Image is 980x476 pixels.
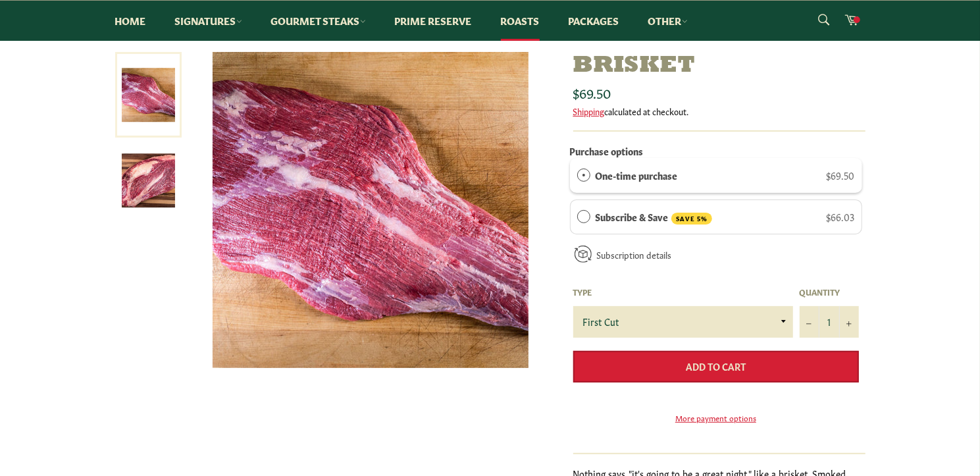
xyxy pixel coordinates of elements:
img: Brisket [122,154,175,207]
a: More payment options [573,412,859,423]
label: Quantity [800,286,859,298]
label: Subscribe & Save [595,209,712,225]
label: Type [573,286,793,298]
a: Subscription details [596,248,671,261]
button: Reduce item quantity by one [800,306,819,338]
div: Subscribe & Save [577,209,590,224]
span: $66.03 [826,210,854,223]
a: Shipping [573,105,605,117]
label: Purchase options [570,144,644,157]
a: Roasts [488,1,553,41]
span: SAVE 5% [671,213,712,225]
span: $69.50 [573,83,611,101]
button: Add to Cart [573,351,859,383]
button: Increase item quantity by one [839,306,859,338]
div: calculated at checkout. [573,105,865,117]
label: One-time purchase [595,168,677,182]
a: Other [635,1,701,41]
h1: Brisket [573,52,865,80]
a: Home [102,1,159,41]
img: Brisket [213,52,529,368]
span: $69.50 [826,169,854,182]
a: Gourmet Steaks [258,1,379,41]
div: One-time purchase [577,168,590,182]
a: Prime Reserve [382,1,485,41]
a: Packages [555,1,632,41]
a: Signatures [162,1,255,41]
span: Add to Cart [686,359,746,373]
